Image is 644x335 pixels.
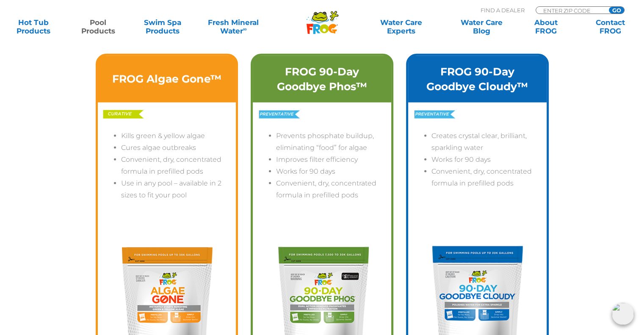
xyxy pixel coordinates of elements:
span: Works for 90 days [276,167,335,175]
img: openIcon [612,303,634,325]
input: Zip Code Form [542,7,600,14]
span: Works for 90 days [431,155,491,163]
h3: FROG 90-Day Goodbye Cloudy™ [415,64,540,94]
span: Use in any pool – available in 2 sizes to fit your pool [121,179,221,199]
input: GO [609,7,624,14]
a: Swim SpaProducts [138,18,188,35]
img: Preventative [408,102,472,124]
img: Preventative [253,102,316,124]
span: Convenient, dry, concentrated formula in prefilled pods [431,167,532,187]
a: AboutFROG [521,18,571,35]
h3: FROG Algae Gone™ [112,72,221,86]
h3: FROG 90-Day Goodbye Phos™ [259,64,385,94]
img: Curative [98,102,161,124]
span: Prevents phosphate buildup, eliminating “food” for algae [276,132,374,152]
a: ContactFROG [586,18,636,35]
span: Creates crystal clear, brilliant, sparkling water [431,132,527,152]
a: PoolProducts [73,18,123,35]
a: Hot TubProducts [8,18,58,35]
a: Water CareExperts [360,18,442,35]
sup: ∞ [243,26,246,32]
span: Kills green & yellow algae [121,132,205,140]
a: Water CareBlog [456,18,506,35]
span: Improves filter efficiency [276,155,358,163]
a: Fresh MineralWater∞ [202,18,265,35]
span: Convenient, dry, concentrated formula in prefilled pods [276,179,376,199]
span: Cures algae outbreaks [121,144,196,152]
p: Find A Dealer [481,6,525,14]
span: Convenient, dry, concentrated formula in prefilled pods [121,155,221,175]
